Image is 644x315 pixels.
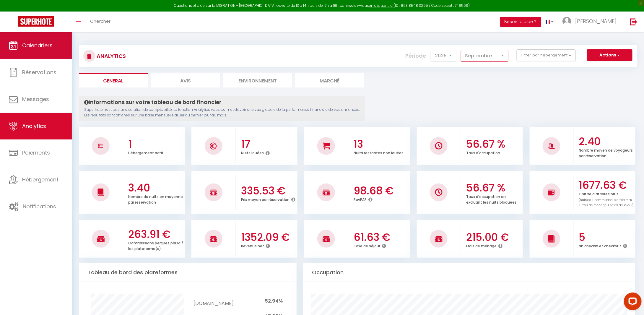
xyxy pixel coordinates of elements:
span: Calendriers [22,42,53,49]
a: Chercher [86,12,115,32]
span: Messages [22,95,49,103]
span: (nuitées + commission plateformes + frais de ménage + taxes de séjour) [579,198,634,208]
span: Réservations [22,69,56,76]
p: Nuits louées [241,149,264,155]
p: Nuits restantes non louées [354,149,404,155]
span: Paiements [22,149,50,156]
button: Besoin d'aide ? [500,17,541,27]
p: Commissions perçues par la / les plateforme(s) [128,239,183,251]
p: Nombre de nuits en moyenne par réservation [128,193,183,205]
p: Nb checkin et checkout [579,242,622,249]
p: Prix moyen par réservation [241,196,290,202]
img: NO IMAGE [548,189,555,196]
a: en cliquant ici [369,3,394,8]
img: NO IMAGE [435,189,443,196]
h3: 56.67 % [466,138,521,150]
button: Actions [587,49,632,61]
h3: 13 [354,138,409,150]
img: ... [562,17,571,26]
p: Taxe de séjour [354,242,380,249]
li: Marché [295,73,364,87]
img: NO IMAGE [98,144,103,148]
h3: 1677.63 € [579,179,634,191]
h3: 3.40 [128,182,183,194]
h3: 5 [579,231,634,243]
h3: 215.00 € [466,231,521,243]
h3: 1352.09 € [241,231,296,243]
div: Tableau de bord des plateformes [79,263,297,282]
button: Filtrer par hébergement [517,49,576,61]
h3: 335.53 € [241,185,296,197]
label: Période [406,49,426,62]
li: Avis [151,73,220,87]
h3: 56.67 % [466,182,521,194]
h3: 263.91 € [128,228,183,241]
h3: 1 [128,138,183,150]
img: logout [630,18,638,25]
p: Taux d'occupation en excluant les nuits bloquées [466,193,517,205]
h4: Informations sur votre tableau de bord financier [84,99,360,105]
h3: 17 [241,138,296,150]
span: 52.94% [265,298,283,304]
span: Notifications [23,203,56,210]
p: Taux d'occupation [466,149,500,155]
li: Environnement [223,73,292,87]
p: Revenus net [241,242,264,249]
span: Chercher [90,18,110,24]
span: Analytics [22,122,46,130]
p: RevPAR [354,196,367,202]
li: General [79,73,148,87]
p: Hébergement actif [128,149,163,155]
span: [PERSON_NAME] [575,17,617,25]
h3: Analytics [95,49,126,63]
div: Occupation [303,263,635,282]
img: Super Booking [18,16,54,27]
p: Superhote n'est pas une solution de comptabilité. La fonction Analytics vous permet d'avoir une v... [84,107,360,118]
h3: 2.40 [579,135,634,148]
span: Hébergement [22,176,58,183]
td: [DOMAIN_NAME] [193,294,233,309]
p: Nombre moyen de voyageurs par réservation [579,147,633,158]
p: Chiffre d'affaires brut [579,190,634,208]
h3: 61.63 € [354,231,409,243]
h3: 98.68 € [354,185,409,197]
a: ... [PERSON_NAME] [558,12,624,32]
iframe: LiveChat chat widget [619,290,644,315]
p: Frais de ménage [466,242,497,249]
